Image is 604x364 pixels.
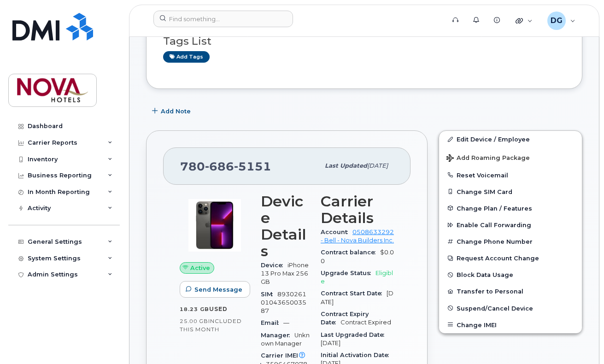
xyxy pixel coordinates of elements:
[321,270,375,276] span: Upgrade Status
[439,317,582,333] button: Change IMEI
[180,159,271,173] span: 780
[439,131,582,147] a: Edit Device / Employee
[161,107,191,116] span: Add Note
[180,317,242,333] span: included this month
[541,12,582,30] div: David Grelli
[439,300,582,317] button: Suspend/Cancel Device
[340,319,391,326] span: Contract Expired
[190,264,210,272] span: Active
[163,35,565,47] h3: Tags List
[321,193,394,226] h3: Carrier Details
[180,318,208,324] span: 25.00 GB
[194,285,242,294] span: Send Message
[180,306,209,312] span: 18.23 GB
[234,159,271,173] span: 5151
[187,198,242,253] img: image20231002-3703462-oworib.jpeg
[457,205,532,211] span: Change Plan / Features
[261,193,310,259] h3: Device Details
[321,290,393,305] span: [DATE]
[261,262,309,286] span: iPhone 13 Pro Max 256GB
[439,233,582,250] button: Change Phone Number
[321,229,394,244] a: 0508633292 - Bell - Nova Builders Inc.
[446,154,530,163] span: Add Roaming Package
[261,291,306,315] span: 89302610104365003587
[439,283,582,299] button: Transfer to Personal
[209,305,228,312] span: used
[180,281,250,298] button: Send Message
[439,200,582,217] button: Change Plan / Features
[439,167,582,183] button: Reset Voicemail
[321,352,393,358] span: Initial Activation Date
[283,319,289,326] span: —
[163,51,210,63] a: Add tags
[321,229,352,235] span: Account
[321,249,394,264] span: $0.00
[457,222,531,229] span: Enable Call Forwarding
[321,331,389,338] span: Last Upgraded Date
[261,262,287,269] span: Device
[439,266,582,283] button: Block Data Usage
[457,305,533,311] span: Suspend/Cancel Device
[439,148,582,167] button: Add Roaming Package
[321,249,380,256] span: Contract balance
[509,12,539,30] div: Quicklinks
[551,15,563,26] span: DG
[439,217,582,233] button: Enable Call Forwarding
[367,162,388,169] span: [DATE]
[321,290,387,297] span: Contract Start Date
[439,250,582,266] button: Request Account Change
[205,159,234,173] span: 686
[261,291,277,298] span: SIM
[153,11,293,27] input: Find something...
[146,103,199,119] button: Add Note
[325,162,367,169] span: Last updated
[321,340,340,346] span: [DATE]
[261,319,283,326] span: Email
[439,183,582,200] button: Change SIM Card
[261,332,294,339] span: Manager
[321,311,369,326] span: Contract Expiry Date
